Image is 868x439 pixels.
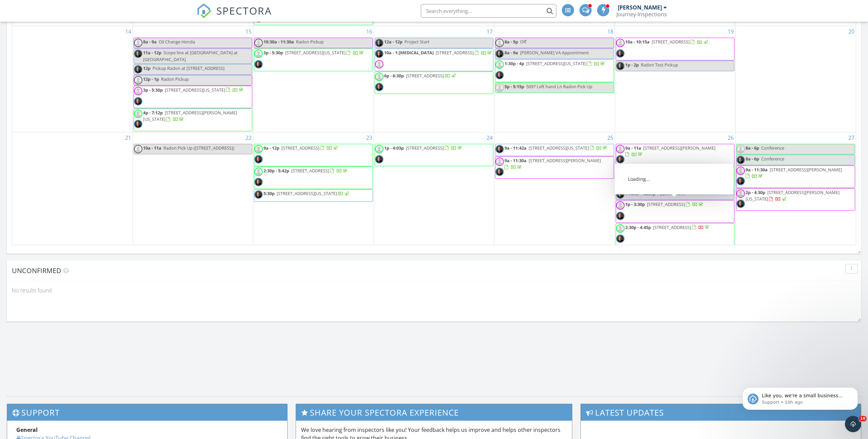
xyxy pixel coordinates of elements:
a: 2:30p - 5:42p [STREET_ADDRESS] [263,168,349,174]
span: SPECTORA [216,3,272,18]
span: Pickup Radon at [STREET_ADDRESS] [153,65,224,71]
strong: General [16,426,38,434]
span: Scope line at [GEOGRAPHIC_DATA] at [GEOGRAPHIC_DATA] [143,50,238,62]
span: [STREET_ADDRESS] [652,39,690,45]
td: Go to September 24, 2025 [374,132,494,246]
a: 9a [STREET_ADDRESS][PERSON_NAME] [625,168,724,174]
span: [STREET_ADDRESS][US_STATE] [526,60,587,66]
span: [PERSON_NAME] VA Appointment [520,50,589,56]
span: 1p - 2p [625,62,639,68]
span: 8a - 5p [505,39,518,45]
a: 9a [STREET_ADDRESS][PERSON_NAME] [616,167,734,189]
span: Like you, we're a small business that relies on reviews to grow. If you have a few minutes, we'd ... [29,20,116,59]
a: 5:30p [STREET_ADDRESS][US_STATE] [263,190,350,196]
span: Conference [761,156,784,162]
span: 4p - 7:12p [143,110,163,116]
a: Go to September 16, 2025 [365,26,374,37]
div: Journey Inspections [616,11,667,18]
a: Go to September 20, 2025 [847,26,856,37]
span: 12p [143,65,151,71]
img: journey07web_cropped.jpg [616,212,625,220]
a: Go to September 19, 2025 [726,26,735,37]
p: Message from Support, sent 10h ago [29,26,117,32]
span: Radon Pickup [296,39,324,45]
a: 2p - 4:30p [STREET_ADDRESS][PERSON_NAME][US_STATE] [736,188,855,211]
a: Go to September 27, 2025 [847,132,856,143]
img: journey07web_cropped.jpg [736,199,745,208]
a: 10a - 1:[MEDICAL_DATA] [STREET_ADDRESS] [384,50,493,56]
a: 2:30p - 4:45p [STREET_ADDRESS] [616,223,734,246]
span: 10 [859,416,867,421]
img: default-user-f0147aede5fd5fa78ca7ade42f37bd4542148d508eef1c3d3ea960f66861d68b.jpg [616,145,625,153]
img: default-user-f0147aede5fd5fa78ca7ade42f37bd4542148d508eef1c3d3ea960f66861d68b.jpg [254,145,263,153]
span: 10:30a - 11:30a [263,39,294,45]
img: journey07web_cropped.jpg [736,177,745,185]
a: Go to September 25, 2025 [606,132,615,143]
span: 2:30p - 4:45p [625,224,651,230]
img: journey07web_cropped.jpg [134,50,142,58]
img: journey07web_cropped.jpg [616,49,625,58]
a: 10a - 10:15a [STREET_ADDRESS] [616,38,734,60]
span: Project Start [405,39,430,45]
img: journey07web_cropped.jpg [254,155,263,164]
span: 10a - 1:[MEDICAL_DATA] [384,50,434,56]
img: default-user-f0147aede5fd5fa78ca7ade42f37bd4542148d508eef1c3d3ea960f66861d68b.jpg [254,39,263,47]
span: 9a - 11:42a [505,145,527,151]
span: 5p - 5:15p [505,83,524,90]
img: journey07web_cropped.jpg [254,178,263,186]
a: Go to September 17, 2025 [485,26,494,37]
a: 5:30p [STREET_ADDRESS][US_STATE] [254,189,373,202]
span: 3p - 5:30p [263,50,283,56]
img: journey07web_cropped.jpg [254,190,263,199]
span: 12a - 12p [384,39,402,45]
span: 11a - 12p [143,50,161,56]
a: 2:30p - 5:42p [STREET_ADDRESS] [254,167,373,189]
a: Go to September 22, 2025 [244,132,253,143]
img: default-user-f0147aede5fd5fa78ca7ade42f37bd4542148d508eef1c3d3ea960f66861d68b.jpg [254,168,263,176]
td: Go to September 23, 2025 [253,132,374,246]
img: default-user-f0147aede5fd5fa78ca7ade42f37bd4542148d508eef1c3d3ea960f66861d68b.jpg [375,60,383,69]
a: Go to September 23, 2025 [365,132,374,143]
span: Off [520,39,527,45]
a: 2p - 4:30p [STREET_ADDRESS][PERSON_NAME][US_STATE] [746,189,840,202]
span: 2p - 4:30p [746,189,765,195]
img: journey07web_cropped.jpg [375,83,383,91]
span: 12p - 1p [143,76,159,82]
td: Go to September 20, 2025 [735,26,856,132]
a: 10a - 1:[MEDICAL_DATA] [STREET_ADDRESS] [375,49,493,71]
span: 3p - 5:30p [143,87,163,93]
span: 2:30p - 5:42p [263,168,289,174]
span: 10a - 10:15a [625,39,650,45]
a: 1:30p - 4p [STREET_ADDRESS][US_STATE] [495,59,614,82]
img: default-user-f0147aede5fd5fa78ca7ade42f37bd4542148d508eef1c3d3ea960f66861d68b.jpg [375,145,383,153]
img: The Best Home Inspection Software - Spectora [197,3,212,18]
span: 8a - 6p [746,145,759,151]
span: 9a [625,168,630,174]
img: default-user-f0147aede5fd5fa78ca7ade42f37bd4542148d508eef1c3d3ea960f66861d68b.jpg [254,50,263,58]
a: 9a - 11a [STREET_ADDRESS][PERSON_NAME] [616,144,734,166]
span: Appointment [658,190,685,196]
img: default-user-f0147aede5fd5fa78ca7ade42f37bd4542148d508eef1c3d3ea960f66861d68b.jpg [616,168,625,176]
span: [STREET_ADDRESS][US_STATE] [165,87,225,93]
img: journey07web_cropped.jpg [375,39,383,47]
span: [STREET_ADDRESS][PERSON_NAME][US_STATE] [143,110,237,122]
span: 9a - 11:30a [746,167,768,173]
div: [PERSON_NAME] [618,4,662,11]
h3: Support [7,404,287,421]
h3: Share Your Spectora Experience [296,404,572,421]
span: [STREET_ADDRESS] [406,73,444,79]
span: 9a - 12p [263,145,279,151]
img: default-user-f0147aede5fd5fa78ca7ade42f37bd4542148d508eef1c3d3ea960f66861d68b.jpg [616,201,625,210]
a: Go to September 14, 2025 [124,26,133,37]
span: [STREET_ADDRESS] [647,201,685,207]
a: Go to September 15, 2025 [244,26,253,37]
img: default-user-f0147aede5fd5fa78ca7ade42f37bd4542148d508eef1c3d3ea960f66861d68b.jpg [736,145,745,153]
span: 8a - 9a [143,39,157,45]
span: [STREET_ADDRESS][PERSON_NAME] [632,168,705,174]
td: Go to September 25, 2025 [494,132,615,246]
img: default-user-f0147aede5fd5fa78ca7ade42f37bd4542148d508eef1c3d3ea960f66861d68b.jpg [134,110,142,118]
a: 3p - 5:30p [STREET_ADDRESS][US_STATE] [263,50,365,56]
a: 9a - 11:42a [STREET_ADDRESS][US_STATE] [495,144,614,156]
td: Go to September 18, 2025 [494,26,615,132]
img: journey07web_cropped.jpg [736,156,745,164]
